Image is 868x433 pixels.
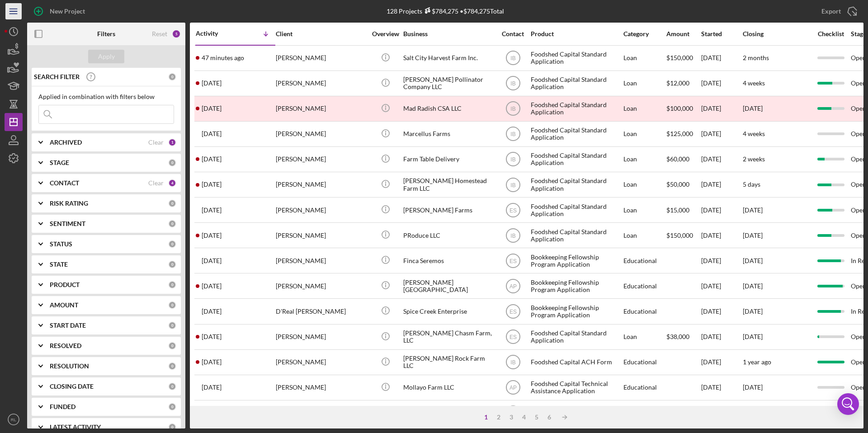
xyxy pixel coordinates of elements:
[50,139,82,146] b: ARCHIVED
[168,179,176,187] div: 4
[276,376,366,400] div: [PERSON_NAME]
[403,401,494,425] div: N/A
[202,308,222,315] time: 2025-04-30 15:50
[509,385,516,391] text: AP
[276,350,366,374] div: [PERSON_NAME]
[509,309,516,315] text: ES
[743,79,765,87] time: 4 weeks
[50,424,101,431] b: LATEST ACTIVITY
[50,362,89,370] b: RESOLUTION
[492,414,505,421] div: 2
[168,159,176,167] div: 0
[168,423,176,431] div: 0
[666,30,700,38] div: Amount
[743,104,763,112] time: [DATE]
[743,358,771,366] time: 1 year ago
[50,322,86,329] b: START DATE
[403,198,494,222] div: [PERSON_NAME] Farms
[509,258,516,264] text: ES
[510,80,515,87] text: IB
[666,333,689,340] span: $38,000
[531,122,621,146] div: Foodshed Capital Standard Application
[50,261,68,268] b: STATE
[666,155,689,163] span: $60,000
[623,97,665,121] div: Loan
[666,97,700,121] div: $100,000
[666,54,693,61] span: $150,000
[812,2,863,20] button: Export
[531,46,621,70] div: Foodshed Capital Standard Application
[202,333,222,340] time: 2025-04-21 18:32
[422,7,458,15] div: $784,275
[276,97,366,121] div: [PERSON_NAME]
[701,401,742,425] div: [DATE]
[168,73,176,81] div: 0
[531,30,621,38] div: Product
[623,147,665,171] div: Loan
[666,79,689,87] span: $12,000
[510,106,515,112] text: IB
[531,376,621,400] div: Foodshed Capital Technical Assistance Application
[202,257,222,264] time: 2025-06-07 21:37
[743,282,763,290] time: [DATE]
[196,30,236,37] div: Activity
[510,232,515,239] text: IB
[50,383,94,390] b: CLOSING DATE
[403,274,494,298] div: [PERSON_NAME][GEOGRAPHIC_DATA]
[202,207,222,214] time: 2025-08-05 18:11
[11,417,17,422] text: RL
[403,376,494,400] div: Mollayo Farm LLC
[623,30,665,38] div: Category
[701,173,742,197] div: [DATE]
[837,393,859,415] div: Open Intercom Messenger
[743,206,763,214] time: [DATE]
[276,223,366,247] div: [PERSON_NAME]
[510,359,515,366] text: IB
[168,281,176,289] div: 0
[202,54,244,61] time: 2025-09-10 13:50
[531,97,621,121] div: Foodshed Capital Standard Application
[387,7,504,15] div: 128 Projects • $784,275 Total
[276,325,366,349] div: [PERSON_NAME]
[623,274,665,298] div: Educational
[168,342,176,350] div: 0
[168,403,176,411] div: 0
[38,93,174,100] div: Applied in combination with filters below
[510,131,515,137] text: IB
[403,97,494,121] div: Mad Radish CSA LLC
[202,232,222,239] time: 2025-07-18 15:52
[88,50,124,63] button: Apply
[202,130,222,137] time: 2025-08-21 15:21
[509,283,516,289] text: AP
[403,71,494,95] div: [PERSON_NAME] Pollinator Company LLC
[172,29,181,38] div: 5
[701,71,742,95] div: [DATE]
[531,147,621,171] div: Foodshed Capital Standard Application
[496,30,530,38] div: Contact
[623,46,665,70] div: Loan
[168,240,176,248] div: 0
[50,342,81,349] b: RESOLVED
[510,182,515,188] text: IB
[701,325,742,349] div: [DATE]
[531,401,621,425] div: Foodshed Capital ACH Form
[821,2,841,20] div: Export
[701,376,742,400] div: [DATE]
[743,30,811,38] div: Closing
[531,223,621,247] div: Foodshed Capital Standard Application
[403,325,494,349] div: [PERSON_NAME] Chasm Farm, LLC
[531,249,621,273] div: Bookkeeping Fellowship Program Application
[168,220,176,228] div: 0
[148,179,164,187] div: Clear
[368,30,402,38] div: Overview
[276,299,366,323] div: D'Real [PERSON_NAME]
[202,181,222,188] time: 2025-08-07 17:51
[543,414,556,421] div: 6
[509,334,516,340] text: ES
[148,139,164,146] div: Clear
[403,46,494,70] div: Salt City Harvest Farm Inc.
[50,281,80,288] b: PRODUCT
[168,362,176,370] div: 0
[743,155,765,163] time: 2 weeks
[403,350,494,374] div: [PERSON_NAME] Rock Farm LLC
